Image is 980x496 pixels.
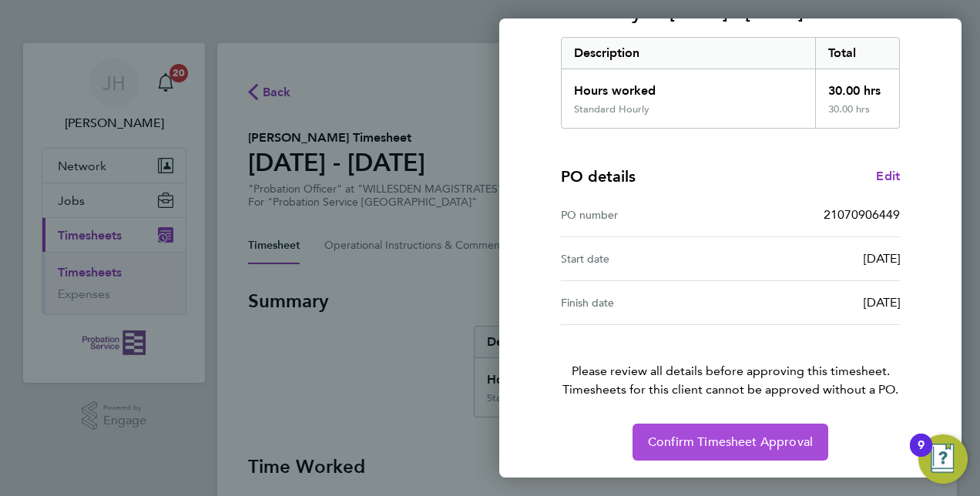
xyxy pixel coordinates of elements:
[561,166,636,187] h4: PO details
[815,38,900,69] div: Total
[648,434,813,450] span: Confirm Timesheet Approval
[633,424,828,461] button: Confirm Timesheet Approval
[815,103,900,128] div: 30.00 hrs
[561,293,730,312] div: Finish date
[542,380,918,399] span: Timesheets for this client cannot be approved without a PO.
[918,445,925,465] div: 9
[561,250,730,268] div: Start date
[815,69,900,103] div: 30.00 hrs
[562,38,815,69] div: Description
[876,167,900,186] a: Edit
[876,169,900,183] span: Edit
[824,207,900,222] span: 21070906449
[542,325,918,399] p: Please review all details before approving this timesheet.
[562,69,815,103] div: Hours worked
[730,293,900,312] div: [DATE]
[561,206,730,224] div: PO number
[561,37,900,129] div: Summary of 25 - 31 Aug 2025
[918,434,968,484] button: Open Resource Center, 9 new notifications
[730,250,900,268] div: [DATE]
[574,103,649,116] div: Standard Hourly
